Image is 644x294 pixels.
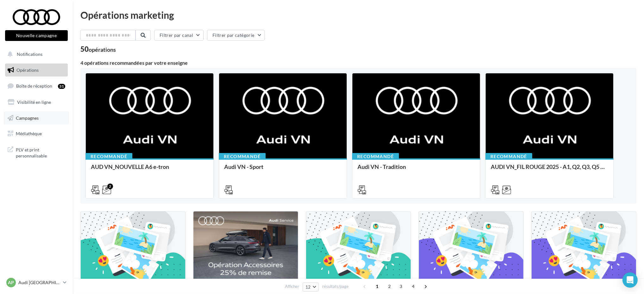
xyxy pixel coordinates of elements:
a: PLV et print personnalisable [4,143,69,162]
div: 50 [80,46,116,53]
span: Médiathèque [16,131,42,136]
button: 12 [303,283,319,291]
span: Afficher [285,284,299,290]
span: 3 [396,281,406,291]
span: Visibilité en ligne [17,99,51,105]
div: Recommandé [485,153,532,160]
span: AP [8,279,14,286]
span: résultats/page [322,284,349,290]
div: Recommandé [219,153,266,160]
span: 12 [306,284,311,290]
span: 1 [372,281,382,291]
div: Recommandé [85,153,132,160]
div: 2 [107,184,113,189]
div: Audi VN - Tradition [357,164,475,176]
div: Opérations marketing [80,10,636,20]
a: Boîte de réception31 [4,79,69,93]
div: 31 [58,84,65,89]
a: Campagnes [4,111,69,125]
div: 4 opérations recommandées par votre enseigne [80,60,636,65]
div: opérations [89,47,116,52]
p: Audi [GEOGRAPHIC_DATA] 16 [18,279,60,286]
div: AUDI VN_FIL ROUGE 2025 - A1, Q2, Q3, Q5 et Q4 e-tron [491,164,608,176]
span: Boîte de réception [16,83,52,89]
span: Campagnes [16,115,39,120]
button: Filtrer par canal [154,30,204,41]
div: Recommandé [352,153,399,160]
button: Filtrer par catégorie [207,30,265,41]
span: Notifications [17,51,42,57]
a: Opérations [4,63,69,77]
span: 4 [408,281,418,291]
button: Notifications [4,48,66,61]
span: Opérations [16,67,39,73]
span: PLV et print personnalisable [16,145,65,159]
a: Médiathèque [4,127,69,140]
button: Nouvelle campagne [5,30,68,41]
div: Audi VN - Sport [224,164,342,176]
span: 2 [384,281,395,291]
div: AUD VN_NOUVELLE A6 e-tron [91,164,208,176]
div: Open Intercom Messenger [622,272,638,288]
a: AP Audi [GEOGRAPHIC_DATA] 16 [5,277,68,289]
a: Visibilité en ligne [4,96,69,109]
